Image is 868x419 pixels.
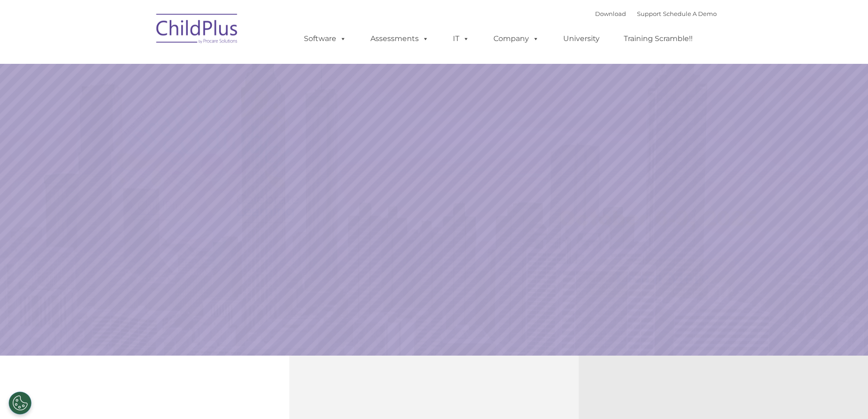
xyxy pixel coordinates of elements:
a: Download [595,10,626,17]
font: | [595,10,717,17]
a: Company [484,30,548,48]
a: Assessments [361,30,438,48]
button: Cookies Settings [9,392,31,414]
a: IT [444,30,478,48]
a: Support [637,10,661,17]
a: Training Scramble!! [615,30,702,48]
a: Software [295,30,355,48]
a: Learn More [590,259,734,297]
a: Schedule A Demo [663,10,717,17]
img: ChildPlus by Procare Solutions [152,7,243,53]
a: University [554,30,609,48]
